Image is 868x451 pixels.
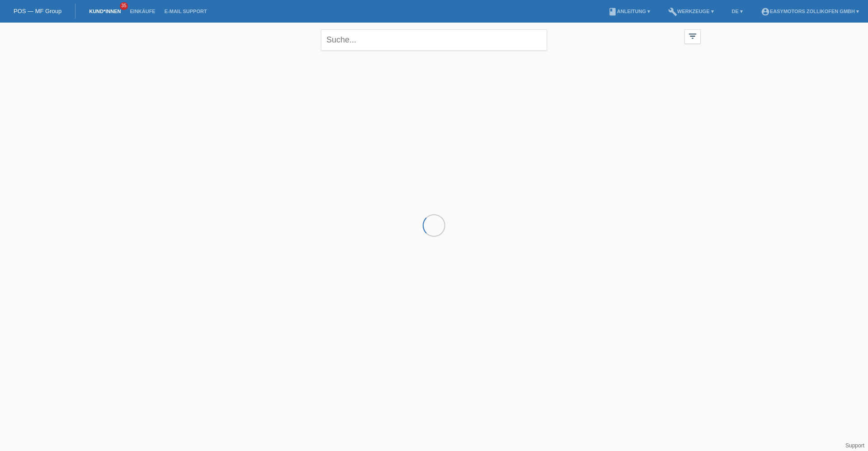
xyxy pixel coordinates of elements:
[668,7,677,16] i: build
[125,9,160,14] a: Einkäufe
[688,31,698,41] i: filter_list
[845,442,864,449] a: Support
[120,2,128,10] span: 35
[321,29,547,51] input: Suche...
[761,7,770,16] i: account_circle
[608,7,617,16] i: book
[756,9,863,14] a: account_circleEasymotors Zollikofen GmbH ▾
[85,9,125,14] a: Kund*innen
[727,9,747,14] a: DE ▾
[604,9,655,14] a: bookAnleitung ▾
[664,9,718,14] a: buildWerkzeuge ▾
[14,8,61,14] a: POS — MF Group
[160,9,212,14] a: E-Mail Support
